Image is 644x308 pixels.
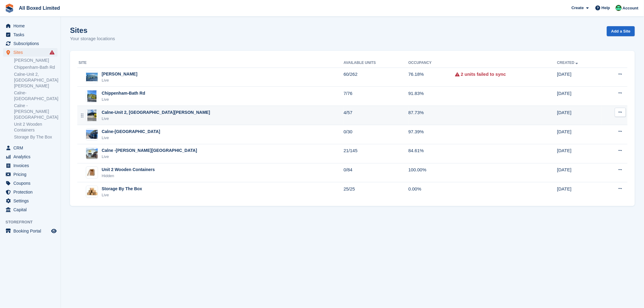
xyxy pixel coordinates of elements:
a: 2 units failed to sync [461,71,506,78]
span: Coupons [13,179,50,187]
a: menu [3,227,58,235]
span: Help [602,5,610,11]
a: Created [557,61,579,65]
span: Invoices [13,161,50,170]
a: menu [3,179,58,187]
i: Smart entry sync failures have occurred [50,50,54,55]
a: Calne -[PERSON_NAME][GEOGRAPHIC_DATA] [14,103,58,120]
a: menu [3,188,58,196]
a: [PERSON_NAME] [14,58,58,63]
a: All Boxed Limited [16,3,62,13]
td: [DATE] [557,163,602,182]
img: Enquiries [616,5,622,11]
span: CRM [13,144,50,152]
div: Live [102,192,142,198]
a: menu [3,22,58,30]
td: 100.00% [408,163,455,182]
span: Settings [13,197,50,205]
a: Storage By The Box [14,134,58,140]
td: [DATE] [557,87,602,106]
div: Calne-Unit 2, [GEOGRAPHIC_DATA][PERSON_NAME] [102,109,210,116]
a: menu [3,48,58,57]
th: Available Units [344,58,408,68]
td: 76.18% [408,68,455,87]
td: 60/262 [344,68,408,87]
th: Site [77,58,344,68]
td: [DATE] [557,125,602,144]
td: 4/57 [344,106,408,125]
p: Your storage locations [70,35,115,42]
h1: Sites [70,26,115,34]
img: Image of Calne-The Space Centre site [86,130,98,139]
span: Subscriptions [13,39,50,48]
img: Image of Storage By The Box site [86,187,98,196]
td: 84.61% [408,144,455,163]
td: 0/30 [344,125,408,144]
td: 0/84 [344,163,408,182]
span: Create [572,5,584,11]
div: [PERSON_NAME] [102,71,137,77]
div: Live [102,116,210,122]
td: 25/25 [344,182,408,201]
span: Capital [13,205,50,214]
div: Storage By The Box [102,186,142,192]
span: Sites [13,48,50,57]
a: Chippenham-Bath Rd [14,65,58,70]
img: Image of Calne-Unit 2, Porte Marsh Rd site [87,109,96,121]
td: [DATE] [557,144,602,163]
img: stora-icon-8386f47178a22dfd0bd8f6a31ec36ba5ce8667c1dd55bd0f319d3a0aa187defe.svg [5,4,14,13]
img: Image of Unit 2 Wooden Containers site [86,169,98,177]
td: 97.39% [408,125,455,144]
a: Calne-[GEOGRAPHIC_DATA] [14,90,58,102]
a: Calne-Unit 2, [GEOGRAPHIC_DATA][PERSON_NAME] [14,72,58,89]
a: menu [3,30,58,39]
a: Add a Site [607,26,635,36]
div: Live [102,96,145,103]
a: menu [3,161,58,170]
a: Preview store [50,227,58,235]
span: Pricing [13,170,50,179]
td: 91.83% [408,87,455,106]
div: Calne -[PERSON_NAME][GEOGRAPHIC_DATA] [102,147,197,154]
span: Tasks [13,30,50,39]
div: Chippenham-Bath Rd [102,90,145,96]
a: menu [3,170,58,179]
img: Image of Calne -Harris Road site [86,148,98,159]
th: Occupancy [408,58,455,68]
a: menu [3,39,58,48]
span: Booking Portal [13,227,50,235]
div: Live [102,135,160,141]
td: [DATE] [557,106,602,125]
div: Live [102,154,197,160]
td: [DATE] [557,68,602,87]
td: 87.73% [408,106,455,125]
div: Calne-[GEOGRAPHIC_DATA] [102,128,160,135]
span: Storefront [5,219,61,225]
a: menu [3,144,58,152]
td: 0.00% [408,182,455,201]
div: Live [102,77,137,83]
a: Unit 2 Wooden Containers [14,121,58,133]
img: Image of Melksham-Bowerhill site [86,73,98,82]
td: [DATE] [557,182,602,201]
img: Image of Chippenham-Bath Rd site [87,90,96,102]
div: Unit 2 Wooden Containers [102,166,155,173]
span: Home [13,22,50,30]
a: menu [3,152,58,161]
div: Hidden [102,173,155,179]
span: Protection [13,188,50,196]
span: Account [623,5,639,11]
a: menu [3,197,58,205]
td: 7/76 [344,87,408,106]
span: Analytics [13,152,50,161]
a: menu [3,205,58,214]
td: 21/145 [344,144,408,163]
